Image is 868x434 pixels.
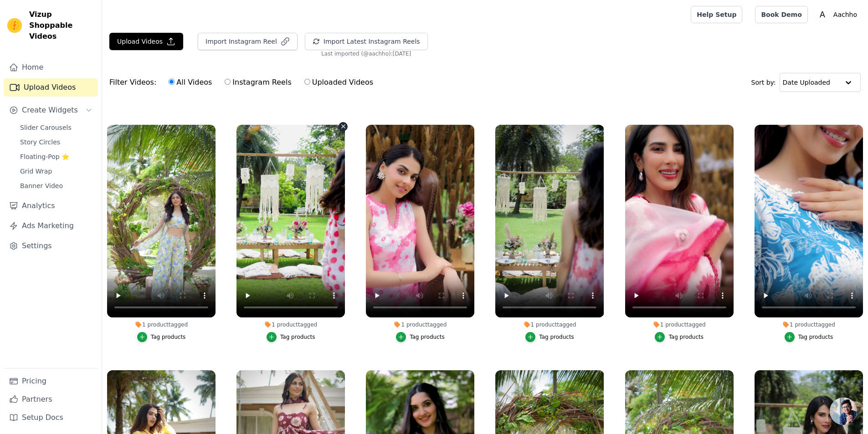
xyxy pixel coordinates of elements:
[4,372,98,390] a: Pricing
[539,333,574,341] div: Tag products
[280,333,315,341] div: Tag products
[304,77,374,88] label: Uploaded Videos
[137,332,186,342] button: Tag products
[410,333,445,341] div: Tag products
[4,390,98,408] a: Partners
[168,77,212,88] label: All Videos
[151,333,186,341] div: Tag products
[820,10,825,19] text: A
[525,332,574,342] button: Tag products
[625,321,734,328] div: 1 product tagged
[4,197,98,215] a: Analytics
[396,332,445,342] button: Tag products
[755,321,863,328] div: 1 product tagged
[15,136,98,148] a: Story Circles
[4,78,98,97] a: Upload Videos
[20,152,69,161] span: Floating-Pop ⭐
[755,6,807,23] a: Book Demo
[785,332,833,342] button: Tag products
[798,333,833,341] div: Tag products
[107,321,216,328] div: 1 product tagged
[7,18,22,33] img: Vizup
[4,237,98,255] a: Settings
[20,138,60,147] span: Story Circles
[4,101,98,119] button: Create Widgets
[305,33,428,50] button: Import Latest Instagram Reels
[109,72,378,93] div: Filter Videos:
[15,165,98,178] a: Grid Wrap
[815,6,861,23] button: A Aachho
[691,6,742,23] a: Help Setup
[751,73,861,92] div: Sort by:
[169,79,175,85] input: All Videos
[495,321,604,328] div: 1 product tagged
[4,217,98,235] a: Ads Marketing
[339,122,348,131] button: Video Delete
[668,333,704,341] div: Tag products
[20,181,63,190] span: Banner Video
[304,79,310,85] input: Uploaded Videos
[20,123,72,132] span: Slider Carousels
[236,321,345,328] div: 1 product tagged
[22,105,78,116] span: Create Widgets
[198,33,298,50] button: Import Instagram Reel
[321,50,411,57] span: Last imported (@ aachho ): [DATE]
[830,398,857,425] a: Open chat
[4,408,98,427] a: Setup Docs
[4,58,98,77] a: Home
[15,150,98,163] a: Floating-Pop ⭐
[225,79,231,85] input: Instagram Reels
[109,33,183,50] button: Upload Videos
[366,321,474,328] div: 1 product tagged
[267,332,315,342] button: Tag products
[20,167,52,176] span: Grid Wrap
[224,77,292,88] label: Instagram Reels
[29,9,94,42] span: Vizup Shoppable Videos
[15,179,98,192] a: Banner Video
[655,332,704,342] button: Tag products
[15,121,98,134] a: Slider Carousels
[830,6,861,23] p: Aachho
